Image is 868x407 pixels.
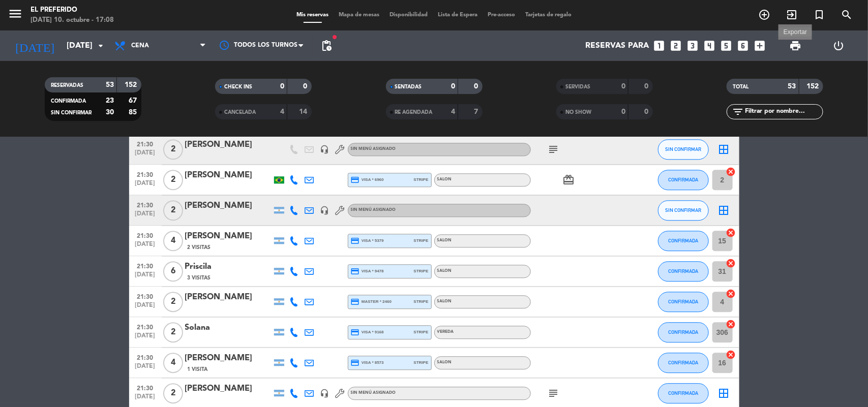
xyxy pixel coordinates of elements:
i: turned_in_not [813,9,825,21]
span: 21:30 [133,351,158,363]
span: CONFIRMADA [668,329,698,335]
span: CHECK INS [224,84,252,89]
span: CONFIRMADA [668,299,698,304]
div: [PERSON_NAME] [185,138,272,151]
i: cancel [726,350,736,360]
span: SIN CONFIRMAR [665,146,701,152]
span: 4 [163,231,183,251]
span: CONFIRMADA [51,99,86,104]
button: CONFIRMADA [658,170,709,190]
i: cancel [726,167,736,177]
span: 2 [163,200,183,221]
i: credit_card [351,358,360,367]
input: Filtrar por nombre... [744,106,823,117]
i: looks_6 [737,39,750,52]
span: 2 [163,292,183,312]
i: looks_4 [703,39,716,52]
span: Disponibilidad [384,12,433,18]
span: RESERVADAS [51,83,83,88]
i: border_all [718,143,730,155]
i: [DATE] [8,35,62,57]
div: [PERSON_NAME] [185,352,272,365]
span: visa * 9168 [351,328,384,337]
button: CONFIRMADA [658,353,709,373]
i: menu [8,6,23,21]
button: CONFIRMADA [658,292,709,312]
i: cancel [726,258,736,268]
strong: 0 [644,108,650,115]
span: SIN CONFIRMAR [665,207,701,213]
span: print [789,40,801,52]
span: CONFIRMADA [668,268,698,274]
span: SIN CONFIRMAR [51,110,92,115]
i: add_circle_outline [758,9,770,21]
i: filter_list [732,106,744,118]
span: CANCELADA [224,110,256,115]
span: Cena [131,42,149,49]
i: subject [548,143,560,155]
strong: 23 [106,97,114,104]
span: stripe [414,329,429,335]
span: 21:30 [133,199,158,210]
span: 3 Visitas [188,274,211,282]
span: 21:30 [133,229,158,241]
strong: 0 [621,108,625,115]
button: SIN CONFIRMAR [658,200,709,221]
span: Lista de Espera [433,12,483,18]
span: visa * 5379 [351,236,384,245]
i: credit_card [351,175,360,184]
span: 21:30 [133,290,158,302]
div: [PERSON_NAME] [185,382,272,395]
span: [DATE] [133,363,158,374]
span: 2 Visitas [188,243,211,252]
i: search [841,9,853,21]
strong: 0 [621,83,625,90]
span: visa * 8573 [351,358,384,367]
strong: 152 [807,83,821,90]
i: looks_3 [686,39,700,52]
div: Exportar [779,27,812,37]
span: SENTADAS [395,84,422,89]
button: SIN CONFIRMAR [658,139,709,160]
span: Mis reservas [291,12,334,18]
i: border_all [718,387,730,399]
span: TOTAL [733,84,749,89]
i: headset_mic [320,389,330,398]
span: 4 [163,353,183,373]
strong: 0 [474,83,480,90]
i: arrow_drop_down [95,40,107,52]
span: SALON [437,238,452,242]
i: credit_card [351,328,360,337]
span: 2 [163,170,183,190]
span: visa * 6960 [351,175,384,184]
span: 21:30 [133,138,158,149]
span: [DATE] [133,210,158,222]
span: Pre-acceso [483,12,520,18]
span: 21:30 [133,382,158,393]
span: Sin menú asignado [351,147,396,151]
span: [DATE] [133,302,158,314]
i: headset_mic [320,206,330,215]
div: Priscila [185,260,272,273]
span: NO SHOW [565,110,591,115]
i: looks_one [653,39,666,52]
span: CONFIRMADA [668,238,698,243]
span: SALON [437,177,452,181]
span: Reservas para [586,41,649,51]
span: Tarjetas de regalo [520,12,577,18]
span: 2 [163,322,183,342]
i: credit_card [351,236,360,245]
span: Sin menú asignado [351,208,396,212]
span: [DATE] [133,271,158,283]
strong: 0 [304,83,310,90]
div: LOG OUT [817,30,860,61]
button: CONFIRMADA [658,261,709,281]
div: [PERSON_NAME] [185,169,272,182]
span: 2 [163,383,183,403]
span: 2 [163,139,183,160]
button: CONFIRMADA [658,231,709,251]
div: [PERSON_NAME] [185,199,272,212]
span: CONFIRMADA [668,360,698,365]
button: menu [8,6,23,25]
strong: 4 [280,108,284,115]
